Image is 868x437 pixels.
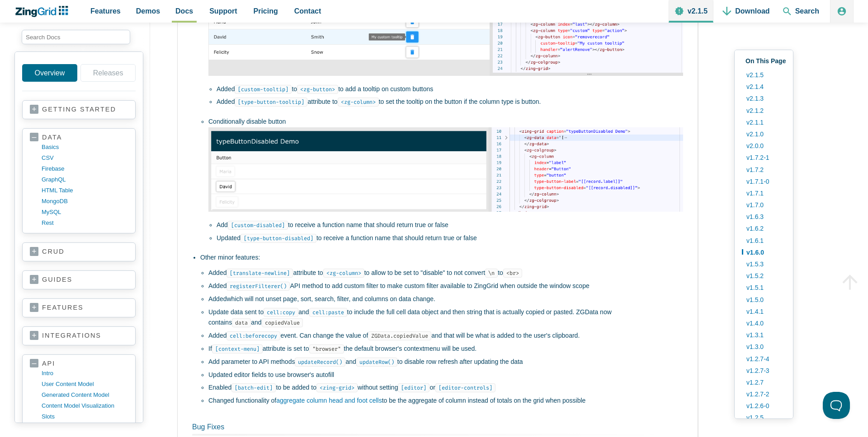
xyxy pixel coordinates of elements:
[226,269,293,278] code: [translate-newline]
[742,400,786,412] a: v1.2.6-0
[241,234,316,242] a: [type-button-disabled]
[742,341,786,353] a: v1.3.0
[742,246,786,258] a: v1.6.0
[208,357,683,367] li: Add parameter to API methods and to disable row refresh after updating the data
[208,370,683,381] li: Updated editor fields to use browser's autofill
[226,282,290,291] code: registerFilterer()
[42,153,128,163] a: CSV
[208,127,683,212] img: typeButtonDisabled
[217,233,683,244] li: Updated to receive a function name that should return true or false
[295,358,345,365] a: updateRecord()
[208,330,683,341] li: Added event. Can change the value of and that will be what is added to the user's clipboard.
[14,6,73,17] a: ZingChart Logo. Click to return to the homepage
[742,176,786,187] a: v1.7.1-0
[175,5,193,17] span: Docs
[742,223,786,234] a: v1.6.2
[241,234,316,243] code: [type-button-disabled]
[208,382,683,393] li: Enabled to be added to without setting or
[208,281,683,292] li: Added API method to add custom filter to make custom filter available to ZingGrid when outside th...
[226,282,290,289] a: registerFilterer()
[356,358,397,365] a: updateRow()
[208,294,683,305] li: Added which will not unset page, sort, search, filter, and columns on data change.
[228,221,288,230] code: [custom-disabled]
[742,412,786,423] a: v1.2.5
[742,270,786,282] a: v1.5.2
[200,252,683,406] li: Other minor features:
[212,344,263,353] code: [context-menu]
[235,98,307,105] a: [type-button-tooltip]
[30,331,128,340] a: integrations
[742,140,786,152] a: v2.0.0
[42,368,128,379] a: intro
[217,97,683,107] li: Added attribute to to set the tooltip on the button if the column type is button.
[742,353,786,365] a: v1.2.7-4
[212,345,263,352] a: [context-menu]
[323,269,364,278] code: <zg-column>
[42,411,128,422] a: slots
[42,390,128,400] a: generated content model
[235,85,292,94] code: [custom-tooltip]
[338,98,379,105] a: <zg-column>
[742,187,786,199] a: v1.7.1
[30,275,128,284] a: guides
[742,329,786,341] a: v1.3.1
[435,384,495,391] a: [editor-controls]
[30,359,128,368] a: api
[742,81,786,93] a: v2.1.4
[435,383,495,392] code: [editor-controls]
[742,93,786,104] a: v2.1.3
[503,269,522,278] code: <br>
[742,365,786,377] a: v1.2.7-3
[297,85,338,94] code: <zg-button>
[42,185,128,196] a: HTML table
[264,308,298,317] code: cell:copy
[742,152,786,163] a: v1.7.2-1
[231,383,276,392] code: [batch-edit]
[136,5,160,17] span: Demos
[30,247,128,256] a: crud
[42,400,128,411] a: content model visualization
[228,221,288,228] a: [custom-disabled]
[30,105,128,114] a: getting started
[42,207,128,218] a: MySQL
[742,105,786,116] a: v2.1.2
[309,308,347,317] code: cell:paste
[208,344,683,354] li: If attribute is set to the default browser's contextmenu will be used.
[338,98,379,107] code: <zg-column>
[316,383,358,392] code: <zing-grid>
[226,332,280,339] a: cell:beforecopy
[276,397,382,404] a: aggregate column head and foot cells
[368,331,431,340] code: ZGData.copiedValue
[235,98,307,107] code: [type-button-tooltip]
[235,85,292,93] a: [custom-tooltip]
[309,344,344,353] code: "browser"
[42,196,128,207] a: MongoDB
[209,5,237,17] span: Support
[742,388,786,400] a: v1.2.7-2
[742,69,786,81] a: v2.1.5
[217,84,683,95] li: Added to to add a tooltip on custom buttons
[742,294,786,306] a: v1.5.0
[742,377,786,388] a: v1.2.7
[295,358,345,367] code: updateRecord()
[356,358,397,367] code: updateRow()
[42,142,128,153] a: basics
[309,308,347,316] a: cell:paste
[42,163,128,174] a: firebase
[42,218,128,228] a: rest
[742,306,786,317] a: v1.4.1
[742,317,786,329] a: v1.4.0
[30,133,128,142] a: data
[22,64,77,82] a: Overview
[742,116,786,128] a: v2.1.1
[742,199,786,211] a: v1.7.0
[90,5,121,17] span: Features
[297,85,338,93] a: <zg-button>
[323,269,364,276] a: <zg-column>
[262,318,303,327] code: copiedValue
[231,384,276,391] a: [batch-edit]
[742,164,786,176] a: v1.7.2
[742,282,786,293] a: v1.5.1
[398,384,429,391] a: [editor]
[264,308,298,316] a: cell:copy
